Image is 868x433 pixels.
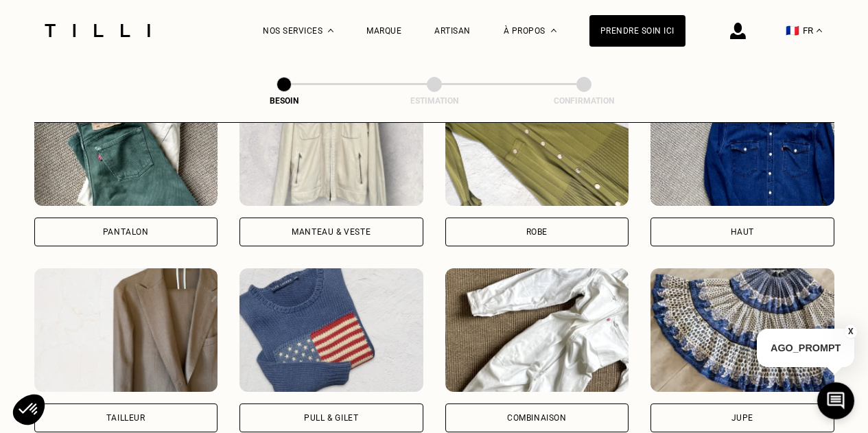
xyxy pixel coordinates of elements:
img: Logo du service de couturière Tilli [40,24,155,37]
div: Robe [526,228,548,236]
img: icône connexion [730,23,746,39]
a: Marque [366,26,401,36]
div: Pull & gilet [304,414,358,422]
div: Haut [731,228,754,236]
div: Pantalon [103,228,149,236]
div: Tailleur [106,414,145,422]
div: Besoin [215,96,353,106]
img: menu déroulant [817,29,822,32]
img: Tilli retouche votre Jupe [650,268,834,392]
img: Tilli retouche votre Pantalon [34,82,218,206]
div: Manteau & Veste [292,228,371,236]
img: Tilli retouche votre Haut [650,82,834,206]
a: Prendre soin ici [589,15,685,47]
img: Tilli retouche votre Robe [445,82,629,206]
button: X [844,324,858,339]
img: Tilli retouche votre Manteau & Veste [239,82,423,206]
img: Menu déroulant à propos [551,29,556,32]
div: Combinaison [507,414,567,422]
a: Artisan [434,26,471,36]
img: Tilli retouche votre Combinaison [445,268,629,392]
img: Tilli retouche votre Pull & gilet [239,268,423,392]
img: Tilli retouche votre Tailleur [34,268,218,392]
div: Confirmation [515,96,653,106]
span: 🇫🇷 [786,24,799,37]
img: Menu déroulant [328,29,333,32]
p: AGO_PROMPT [757,329,854,367]
div: Jupe [731,414,753,422]
div: Estimation [366,96,503,106]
